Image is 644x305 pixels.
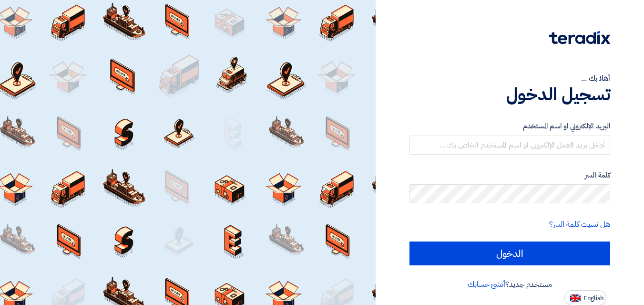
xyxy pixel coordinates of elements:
[409,136,610,155] input: أدخل بريد العمل الإلكتروني او اسم المستخدم الخاص بك ...
[409,279,610,290] div: مستخدم جديد؟
[583,295,603,302] span: English
[409,242,610,265] input: الدخول
[549,219,610,230] a: هل نسيت كلمة السر؟
[409,73,610,84] div: أهلا بك ...
[570,294,581,302] img: en-US.png
[409,170,610,181] label: كلمة السر
[409,121,610,132] label: البريد الإلكتروني او اسم المستخدم
[549,31,610,44] img: Teradix logo
[409,84,610,105] h1: تسجيل الدخول
[468,279,505,290] a: أنشئ حسابك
